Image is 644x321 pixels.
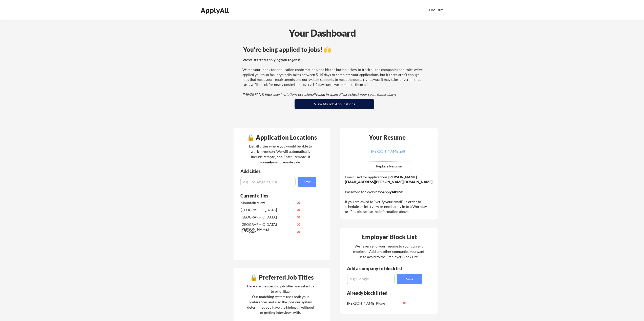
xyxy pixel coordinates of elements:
[243,46,426,53] div: You're being applied to jobs! 🙌
[347,301,401,306] div: [PERSON_NAME] Ridge
[345,175,432,184] strong: [PERSON_NAME][EMAIL_ADDRESS][PERSON_NAME][DOMAIN_NAME]
[235,134,329,140] div: 🔒 Application Locations
[240,169,317,174] div: Add cities
[1,26,644,40] div: Your Dashboard
[426,5,446,15] button: Log Out
[342,234,436,240] div: Employer Block List
[241,222,294,232] div: [GEOGRAPHIC_DATA][PERSON_NAME]
[352,243,425,259] div: We never send your resume to your current employer. Add any other companies you want us to avoid ...
[240,193,310,198] div: Current cities
[240,177,296,187] input: e.g. Los Angeles, CA
[397,274,422,284] button: Save
[201,6,231,15] div: ApplyAll
[266,160,273,164] strong: only
[382,190,403,194] strong: ApplyAll123!
[358,150,418,157] a: [PERSON_NAME].pdf
[345,175,434,214] div: Email used for applications: Password for Workday: If you are asked to "verify your email" in ord...
[242,92,396,96] em: IMPORTANT: Interview invitations occasionally land in spam. Please check your spam folder daily!
[241,215,294,220] div: [GEOGRAPHIC_DATA]
[241,200,294,205] div: Mountain View
[246,283,315,315] div: Here are the specific job titles you asked us to prioritize. Our matching system uses both your p...
[298,177,316,187] button: Save
[235,274,329,280] div: 🔒 Preferred Job Titles
[295,99,374,109] button: View My Job Applications
[358,150,418,153] div: [PERSON_NAME].pdf
[242,57,425,97] div: Watch your inbox for application confirmations, and hit the button below to track all the compani...
[347,266,410,271] div: Add a company to block list
[241,229,294,234] div: Sunnyvale
[241,207,294,212] div: [GEOGRAPHIC_DATA]
[347,291,416,295] div: Already block listed
[246,143,315,165] div: List all cities where you would be able to work in-person. We will automatically include remote j...
[362,134,412,140] div: Your Resume
[242,58,300,62] strong: We've started applying you to jobs!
